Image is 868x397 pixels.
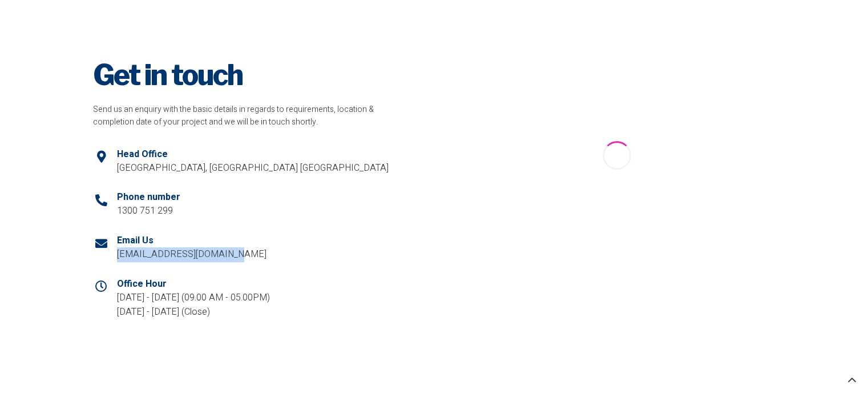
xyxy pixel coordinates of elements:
h5: Email Us [117,234,267,247]
p: Send us an enquiry with the basic details in regards to requirements, location & completion date ... [93,103,410,129]
h5: Office Hour [117,277,270,291]
p: [DATE] - [DATE] (09.00 AM - 05.00PM) [DATE] - [DATE] (Close) [117,291,270,320]
h5: Phone number [117,190,180,204]
p: 1300 751 299 [117,204,180,219]
p: [EMAIL_ADDRESS][DOMAIN_NAME] [117,247,267,262]
h2: Get in touch [93,58,410,92]
h5: Head Office [117,147,389,161]
p: [GEOGRAPHIC_DATA], [GEOGRAPHIC_DATA] [GEOGRAPHIC_DATA] [117,161,389,176]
